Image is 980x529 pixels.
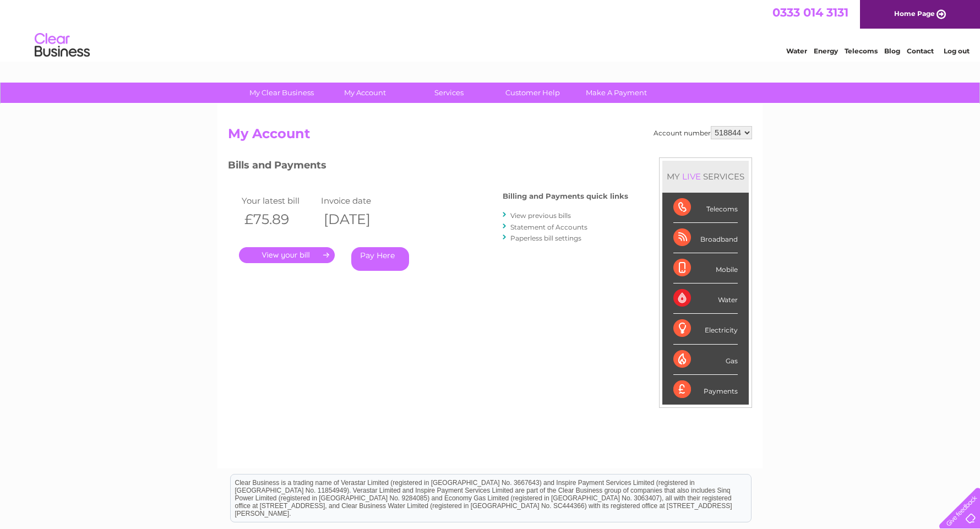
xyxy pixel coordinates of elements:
[944,47,970,55] a: Log out
[786,47,807,55] a: Water
[673,375,738,405] div: Payments
[884,47,900,55] a: Blog
[571,83,662,103] a: Make A Payment
[318,193,398,208] td: Invoice date
[318,208,398,231] th: [DATE]
[231,6,751,53] div: Clear Business is a trading name of Verastar Limited (registered in [GEOGRAPHIC_DATA] No. 3667643...
[673,314,738,344] div: Electricity
[673,253,738,283] div: Mobile
[510,211,571,220] a: View previous bills
[654,126,752,139] div: Account number
[907,47,934,55] a: Contact
[673,345,738,375] div: Gas
[510,223,587,231] a: Statement of Accounts
[673,193,738,223] div: Telecoms
[239,193,318,208] td: Your latest bill
[228,126,752,147] h2: My Account
[228,157,628,177] h3: Bills and Payments
[236,83,327,103] a: My Clear Business
[351,247,409,271] a: Pay Here
[680,171,703,182] div: LIVE
[404,83,494,103] a: Services
[503,192,628,200] h4: Billing and Payments quick links
[487,83,578,103] a: Customer Help
[34,29,90,62] img: logo.png
[673,223,738,253] div: Broadband
[772,6,848,19] a: 0333 014 3131
[845,47,878,55] a: Telecoms
[239,208,318,231] th: £75.89
[320,83,411,103] a: My Account
[814,47,838,55] a: Energy
[239,247,335,263] a: .
[662,161,749,192] div: MY SERVICES
[510,234,581,242] a: Paperless bill settings
[673,283,738,314] div: Water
